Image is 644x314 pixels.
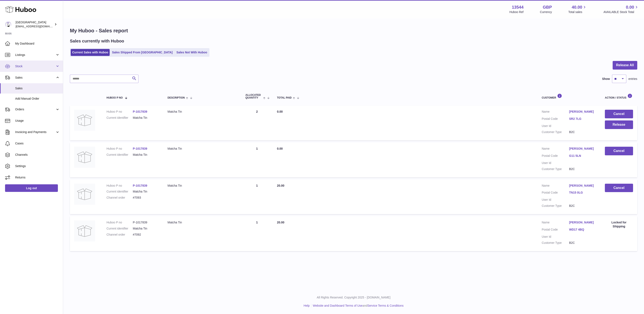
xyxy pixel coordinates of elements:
h1: My Huboo - Sales report [70,27,637,34]
div: Currency [540,10,552,14]
img: mariana@blankstreet.com [5,21,11,28]
a: Current Sales with Huboo [71,49,110,56]
dt: User Id [542,198,569,202]
img: no-photo.jpg [74,220,95,241]
dt: Postal Code [542,228,569,233]
strong: GBP [543,4,552,10]
dd: Matcha Tin [133,190,159,194]
button: Cancel [605,147,633,155]
span: 0.00 [626,4,634,10]
li: and [311,304,403,308]
a: Service Terms & Conditions [367,304,404,307]
span: Total paid [277,96,292,99]
dt: Customer Type [542,241,569,245]
a: SR2 7LG [569,117,596,121]
span: 0.00 [277,147,283,150]
td: 1 [241,142,273,177]
span: My Dashboard [15,42,60,46]
dt: Customer Type [542,130,569,134]
div: Matcha Tin [168,110,237,114]
span: Invoicing and Payments [15,130,55,134]
a: P-1017839 [133,184,147,187]
a: [PERSON_NAME] [569,184,596,188]
a: [PERSON_NAME] [569,110,596,114]
dd: Matcha Tin [133,116,159,120]
span: entries [628,77,637,81]
a: [PERSON_NAME] [569,147,596,151]
span: 0.00 [277,110,283,113]
div: Matcha Tin [168,220,237,224]
dt: Current identifier [106,190,133,194]
span: Sales [15,76,55,80]
dd: #7092 [133,233,159,237]
img: no-photo.jpg [74,110,95,131]
span: Description [168,96,185,99]
span: Total sales [568,10,587,14]
a: Log out [5,184,58,192]
a: [PERSON_NAME] [569,220,596,224]
div: Matcha Tin [168,147,237,151]
dt: Name [542,110,569,115]
a: 0.00 AVAILABLE Stock Total [603,4,639,14]
td: 2 [241,106,273,140]
dt: User Id [542,235,569,239]
a: P-1017839 [133,147,147,150]
img: no-photo.jpg [74,184,95,205]
a: Help [304,304,310,307]
dd: B2C [569,241,596,245]
div: Action / Status [605,94,633,99]
dd: Matcha Tin [133,153,159,157]
span: AVAILABLE Stock Total [603,10,639,14]
dt: Customer Type [542,167,569,171]
dt: Channel order [106,233,133,237]
span: Settings [15,164,60,168]
dt: Postal Code [542,154,569,159]
a: 40.00 Total sales [568,4,587,14]
h2: Sales currently with Huboo [70,38,124,44]
dt: Current identifier [106,227,133,231]
div: Matcha Tin [168,184,237,188]
dt: Huboo P no [106,110,133,114]
a: TN15 0LG [569,191,596,195]
button: Cancel [605,110,633,118]
button: Cancel [605,184,633,192]
dt: Customer Type [542,204,569,208]
span: Returns [15,175,60,179]
span: [EMAIL_ADDRESS][DOMAIN_NAME] [16,25,62,28]
a: Website and Dashboard Terms of Use [313,304,362,307]
dt: Postal Code [542,117,569,122]
span: Cases [15,141,60,145]
span: Huboo P no [106,96,123,99]
span: 40.00 [572,4,582,10]
span: Sales [15,86,60,90]
div: Huboo Ref [510,10,524,14]
button: Release All [613,61,637,70]
dt: Current identifier [106,153,133,157]
dt: Channel order [106,196,133,200]
span: Add Manual Order [15,97,60,101]
span: 20.00 [277,221,284,224]
span: Listings [15,53,55,57]
div: [GEOGRAPHIC_DATA] [16,20,53,28]
dd: B2C [569,204,596,208]
dt: Name [542,147,569,152]
dt: Huboo P no [106,220,133,224]
a: P-1017839 [133,110,147,113]
span: 20.00 [277,184,284,187]
a: Sales Shipped From [GEOGRAPHIC_DATA] [110,49,174,56]
dt: User Id [542,161,569,165]
dt: User Id [542,124,569,128]
a: WD17 4BQ [569,228,596,232]
dd: Matcha Tin [133,227,159,231]
span: Orders [15,107,55,111]
a: Sales Not With Huboo [175,49,209,56]
dt: Huboo P no [106,147,133,151]
dd: B2C [569,167,596,171]
dt: Huboo P no [106,184,133,188]
label: Show [602,77,610,81]
dd: #7093 [133,196,159,200]
img: no-photo.jpg [74,147,95,168]
dt: Current identifier [106,116,133,120]
td: 1 [241,179,273,214]
div: Customer [542,94,596,99]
